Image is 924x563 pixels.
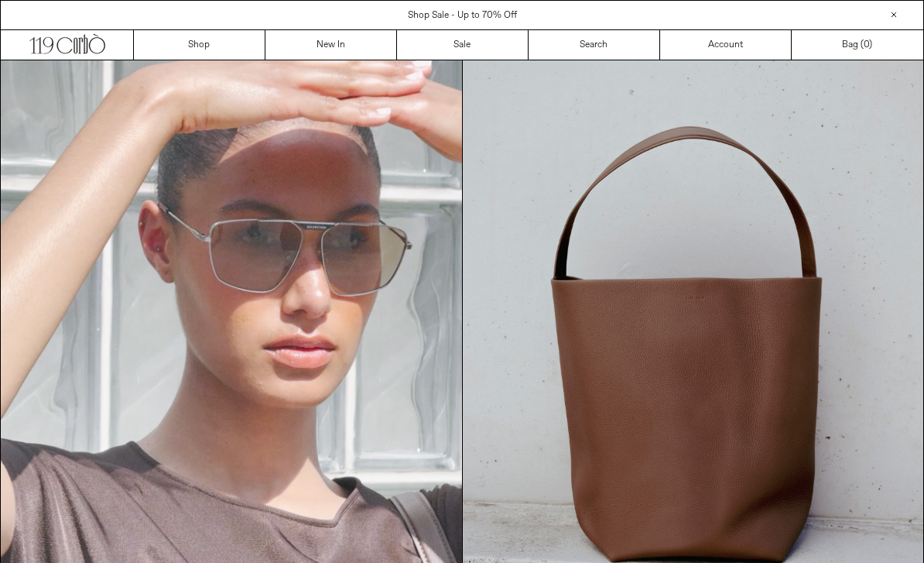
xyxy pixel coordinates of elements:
[134,30,265,60] a: Shop
[529,30,660,60] a: Search
[792,30,923,60] a: Bag ()
[265,30,397,60] a: New In
[408,9,517,22] a: Shop Sale - Up to 70% Off
[864,39,869,51] span: 0
[864,38,872,52] span: )
[397,30,529,60] a: Sale
[660,30,792,60] a: Account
